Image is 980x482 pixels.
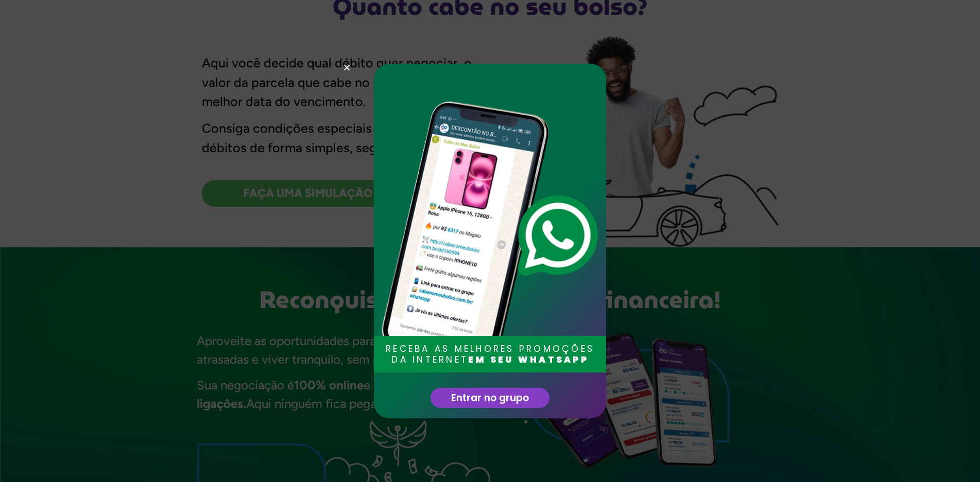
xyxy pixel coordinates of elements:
h3: RECEBA AS MELHORES PROMOÇÕES DA INTERNET [379,344,601,365]
span: Entrar no grupo [451,393,529,403]
img: celular-oferta [379,84,601,386]
a: Close [343,64,351,72]
b: EM SEU WHATSAPP [468,353,589,366]
a: Entrar no grupo [431,388,549,408]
